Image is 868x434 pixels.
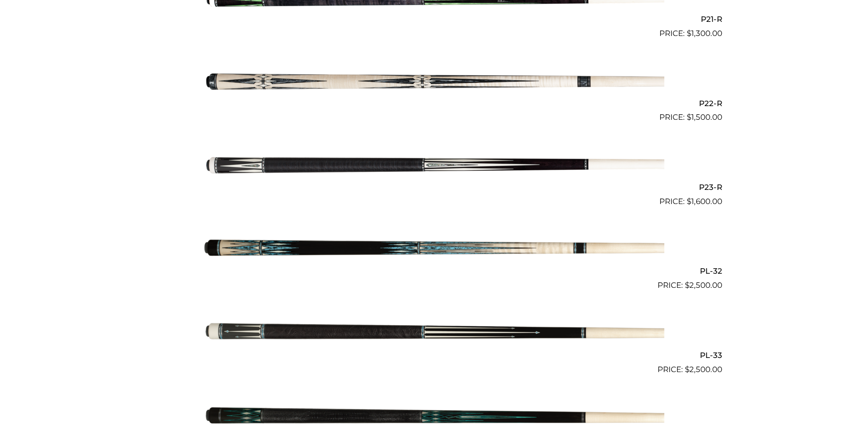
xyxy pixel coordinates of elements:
[146,95,722,112] h2: P22-R
[204,211,664,288] img: PL-32
[687,29,691,38] span: $
[146,347,722,363] h2: PL-33
[687,112,722,122] bdi: 1,500.00
[146,127,722,207] a: P23-R $1,600.00
[685,365,722,374] bdi: 2,500.00
[146,179,722,195] h2: P23-R
[687,112,691,122] span: $
[685,281,722,290] bdi: 2,500.00
[204,43,664,120] img: P22-R
[146,211,722,291] a: PL-32 $2,500.00
[146,43,722,123] a: P22-R $1,500.00
[146,11,722,28] h2: P21-R
[204,295,664,372] img: PL-33
[685,281,689,290] span: $
[687,29,722,38] bdi: 1,300.00
[146,263,722,280] h2: PL-32
[204,127,664,204] img: P23-R
[687,197,722,206] bdi: 1,600.00
[687,197,691,206] span: $
[685,365,689,374] span: $
[146,295,722,375] a: PL-33 $2,500.00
